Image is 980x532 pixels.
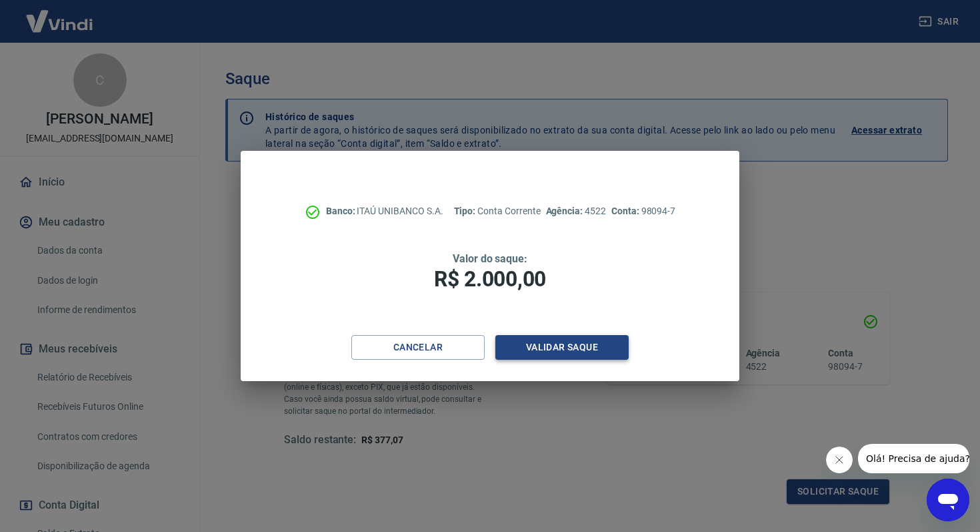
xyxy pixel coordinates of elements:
iframe: Botão para abrir a janela de mensagens [927,479,969,521]
span: Valor do saque: [453,252,527,265]
button: Validar saque [495,335,629,360]
span: Agência: [546,206,585,216]
iframe: Fechar mensagem [826,447,853,473]
span: Banco: [326,206,357,216]
button: Cancelar [351,335,485,360]
span: Conta: [611,206,641,216]
iframe: Mensagem da empresa [858,444,969,473]
p: 4522 [546,204,606,218]
span: R$ 2.000,00 [434,266,546,292]
p: 98094-7 [611,204,675,218]
p: Conta Corrente [454,204,541,218]
p: ITAÚ UNIBANCO S.A. [326,204,443,218]
span: Tipo: [454,206,478,216]
span: Olá! Precisa de ajuda? [8,9,112,20]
